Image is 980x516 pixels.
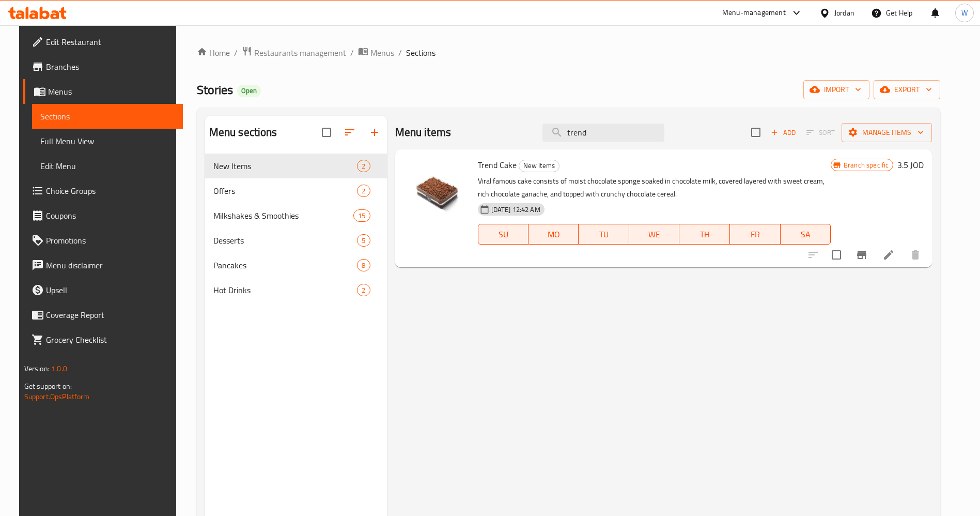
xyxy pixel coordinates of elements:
button: WE [629,224,680,245]
span: export [882,83,932,96]
button: SA [781,224,831,245]
span: Edit Menu [40,160,175,172]
span: 2 [357,161,369,171]
button: TU [579,224,629,245]
span: Select to update [826,244,847,266]
div: items [357,185,370,197]
span: Sections [406,47,435,59]
button: MO [528,224,579,245]
span: Edit Restaurant [46,36,175,48]
button: delete [903,242,928,267]
nav: breadcrumb [197,46,941,59]
a: Coverage Report [23,302,183,327]
span: New Items [213,160,357,172]
input: search [542,124,664,142]
div: Desserts5 [205,228,387,253]
span: Trend Cake [478,157,517,173]
span: Branch specific [839,160,893,170]
li: / [398,47,402,59]
span: Milkshakes & Smoothies [213,209,354,222]
a: Menu disclaimer [23,253,183,278]
span: Menus [48,85,175,98]
span: 2 [357,285,369,295]
li: / [350,47,354,59]
span: Get support on: [24,380,72,393]
a: Edit menu item [882,249,895,261]
span: Sort sections [337,120,362,145]
li: / [234,47,238,59]
span: Full Menu View [40,135,175,147]
div: Hot Drinks2 [205,278,387,302]
div: items [357,160,370,172]
button: FR [730,224,781,245]
a: Coupons [23,203,183,228]
div: Offers2 [205,178,387,203]
span: Branches [46,60,175,73]
button: Branch-specific-item [849,242,874,267]
span: Coverage Report [46,309,175,321]
div: Menu-management [722,7,786,19]
div: Jordan [834,7,854,19]
span: Promotions [46,234,175,247]
button: SU [478,224,528,245]
a: Edit Restaurant [23,29,183,54]
span: [DATE] 12:42 AM [487,205,545,215]
div: items [357,234,370,247]
span: Add item [767,125,800,141]
span: Sections [40,110,175,123]
div: items [357,259,370,271]
h2: Menu items [395,125,452,140]
span: Choice Groups [46,185,175,197]
button: export [874,80,940,99]
div: items [353,209,370,222]
a: Choice Groups [23,178,183,203]
a: Sections [32,104,183,129]
span: W [961,7,968,19]
span: Coupons [46,209,175,222]
div: items [357,284,370,296]
span: Hot Drinks [213,284,357,296]
a: Edit Menu [32,154,183,178]
span: Add [769,127,797,139]
span: Stories [197,78,233,101]
span: SA [785,227,827,242]
a: Home [197,47,230,59]
span: Pancakes [213,259,357,271]
button: TH [679,224,730,245]
a: Branches [23,54,183,79]
span: Grocery Checklist [46,333,175,346]
div: New Items2 [205,154,387,178]
a: Restaurants management [242,46,346,59]
span: FR [734,227,776,242]
span: Select section first [800,125,842,141]
span: 8 [357,261,369,270]
span: 2 [357,186,369,196]
span: Open [237,86,261,95]
span: import [812,83,861,96]
div: Milkshakes & Smoothies15 [205,203,387,228]
h2: Menu sections [209,125,277,140]
a: Promotions [23,228,183,253]
button: import [803,80,869,99]
span: Restaurants management [254,47,346,59]
img: Trend Cake [403,158,470,224]
a: Upsell [23,278,183,302]
span: 1.0.0 [51,362,67,375]
span: Select all sections [316,122,337,143]
h6: 3.5 JOD [897,158,924,172]
span: Upsell [46,284,175,296]
span: 15 [354,211,369,221]
div: New Items [519,160,559,172]
span: Menus [370,47,394,59]
span: New Items [519,160,559,172]
span: Offers [213,185,357,197]
span: Desserts [213,234,357,247]
nav: Menu sections [205,149,387,307]
p: Viral famous cake consists of moist chocolate sponge soaked in chocolate milk, covered layered wi... [478,175,831,201]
